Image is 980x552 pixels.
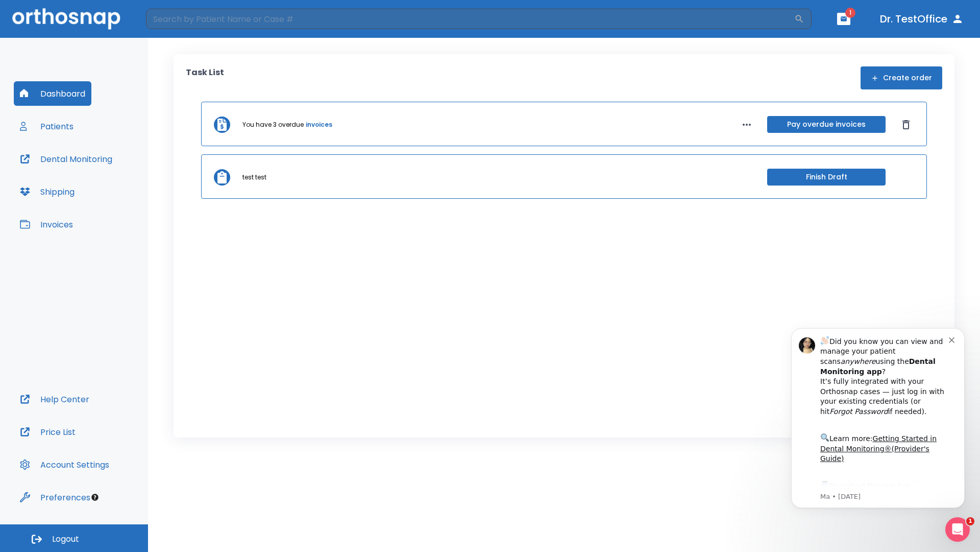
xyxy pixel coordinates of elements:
[14,420,82,444] button: Price List
[845,8,855,18] span: 1
[945,517,970,542] iframe: Intercom live chat
[173,22,181,30] button: Dismiss notification
[14,212,79,237] button: Invoices
[14,179,81,204] button: Shipping
[146,9,794,29] input: Search by Patient Name or Case #
[898,117,914,133] button: Dismiss
[14,114,80,139] button: Patients
[767,116,886,133] button: Pay overdue invoices
[242,173,266,182] p: test test
[767,169,886,186] button: Finish Draft
[876,10,968,28] button: Dr. TestOffice
[186,66,224,89] p: Task List
[242,120,304,129] p: You have 3 overdue
[14,452,115,477] button: Account Settings
[12,8,120,29] img: Orthosnap
[44,169,135,188] a: App Store
[14,387,95,411] button: Help Center
[44,179,173,189] p: Message from Ma, sent 2w ago
[44,167,173,219] div: Download the app: | ​ Let us know if you need help getting started!
[776,313,980,524] iframe: Intercom notifications message
[14,485,96,510] button: Preferences
[861,66,942,89] button: Create order
[14,81,91,106] button: Dashboard
[52,534,79,545] span: Logout
[306,120,332,129] a: invoices
[90,493,100,502] div: Tooltip anchor
[14,147,118,171] button: Dental Monitoring
[966,517,974,525] span: 1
